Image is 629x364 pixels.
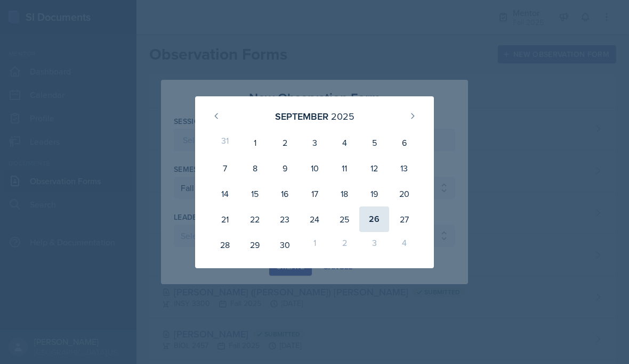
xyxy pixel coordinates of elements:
div: 30 [270,232,300,258]
div: 10 [300,155,329,181]
div: 28 [210,232,240,258]
div: 6 [389,130,419,155]
div: 4 [389,232,419,258]
div: September [275,109,328,123]
div: 12 [359,155,389,181]
div: 2 [329,232,359,258]
div: 18 [329,181,359,206]
div: 2025 [331,109,354,123]
div: 15 [240,181,270,206]
div: 3 [359,232,389,258]
div: 1 [300,232,329,258]
div: 29 [240,232,270,258]
div: 20 [389,181,419,206]
div: 16 [270,181,300,206]
div: 17 [300,181,329,206]
div: 26 [359,206,389,232]
div: 13 [389,155,419,181]
div: 31 [210,130,240,155]
div: 2 [270,130,300,155]
div: 8 [240,155,270,181]
div: 19 [359,181,389,206]
div: 3 [300,130,329,155]
div: 27 [389,206,419,232]
div: 23 [270,206,300,232]
div: 5 [359,130,389,155]
div: 14 [210,181,240,206]
div: 25 [329,206,359,232]
div: 24 [300,206,329,232]
div: 11 [329,155,359,181]
div: 7 [210,155,240,181]
div: 4 [329,130,359,155]
div: 9 [270,155,300,181]
div: 21 [210,206,240,232]
div: 22 [240,206,270,232]
div: 1 [240,130,270,155]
